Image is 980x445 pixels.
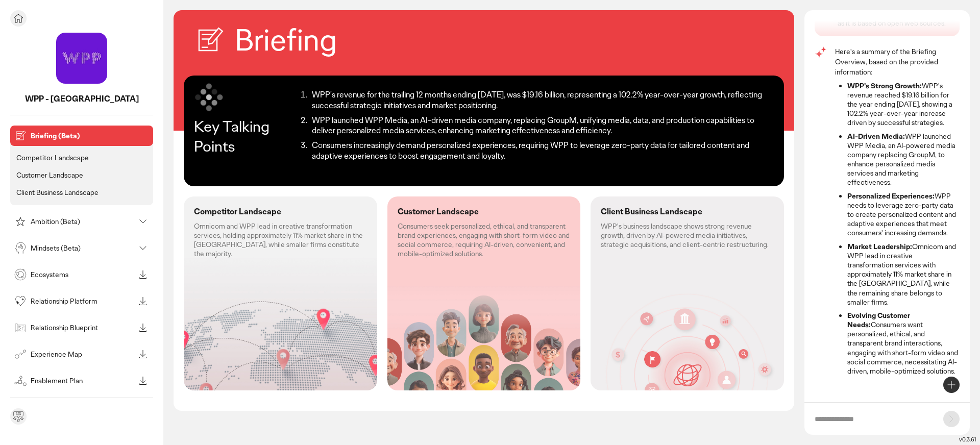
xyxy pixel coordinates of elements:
p: Customer Landscape [398,207,479,217]
p: Ecosystems [31,271,135,278]
li: Consumers increasingly demand personalized experiences, requiring WPP to leverage zero-party data... [309,140,774,162]
p: Here's a summary of the Briefing Overview, based on the provided information: [835,46,960,77]
p: Mindsets (Beta) [31,244,135,252]
strong: AI-Driven Media: [847,132,905,141]
h2: Briefing [235,20,337,60]
img: symbol [194,82,225,112]
p: Competitor Landscape [16,153,89,162]
div: Send feedback [10,408,27,425]
p: Ambition (Beta) [31,218,135,225]
p: Briefing (Beta) [31,132,149,139]
p: Consumers seek personalized, ethical, and transparent brand experiences, engaging with short-form... [398,221,571,259]
p: Experience Map [31,351,135,358]
li: Consumers want personalized, ethical, and transparent brand interactions, engaging with short-for... [847,311,960,376]
p: Relationship Platform [31,298,135,305]
strong: Evolving Customer Needs: [847,311,910,329]
li: WPP launched WPP Media, an AI-powered media company replacing GroupM, to enhance personalized med... [847,132,960,187]
p: Competitor Landscape [194,207,281,217]
li: WPP's revenue reached $19.16 billion for the year ending [DATE], showing a 102.2% year-over-year ... [847,81,960,128]
li: WPP's revenue for the trailing 12 months ending [DATE], was $19.16 billion, representing a 102.2%... [309,90,774,111]
p: WPP's business landscape shows strong revenue growth, driven by AI-powered media initiatives, str... [601,221,774,250]
img: project avatar [56,33,107,84]
p: Client Business Landscape [16,188,99,197]
p: Customer Landscape [16,170,83,180]
strong: WPP's Strong Growth: [847,81,922,90]
p: Omnicom and WPP lead in creative transformation services, holding approximately 11% market share ... [194,221,367,259]
li: WPP needs to leverage zero-party data to create personalized content and adaptive experiences tha... [847,191,960,238]
li: Omnicom and WPP lead in creative transformation services with approximately 11% market share in t... [847,242,960,307]
li: WPP launched WPP Media, an AI-driven media company, replacing GroupM, unifying media, data, and p... [309,115,774,137]
p: Client Business Landscape [601,207,702,217]
p: WPP - USA [10,94,153,105]
p: Relationship Blueprint [31,324,135,331]
p: Key Talking Points [194,116,296,156]
strong: Personalized Experiences: [847,191,935,201]
strong: Market Leadership: [847,242,912,251]
p: Enablement Plan [31,377,135,384]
